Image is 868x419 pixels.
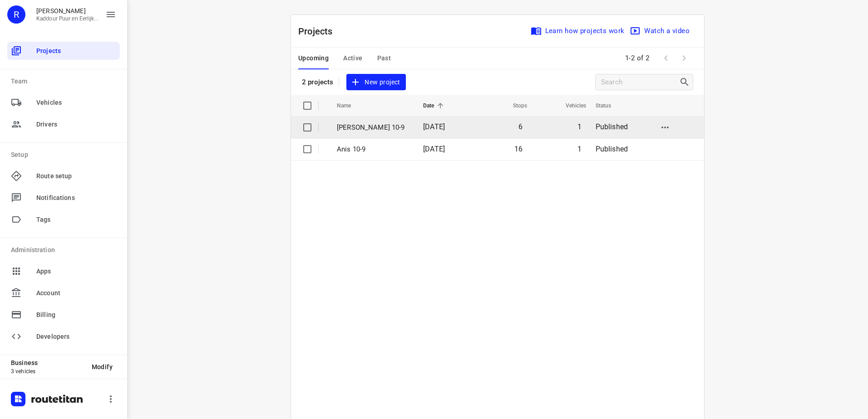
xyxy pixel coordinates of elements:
[92,363,113,370] span: Modify
[346,74,405,91] button: New project
[7,167,120,185] div: Route setup
[7,262,120,280] div: Apps
[423,122,445,131] span: [DATE]
[298,53,329,64] span: Upcoming
[352,77,400,88] span: New project
[36,15,98,22] p: Kaddour Puur en Eerlijk Vlees B.V.
[7,189,120,207] div: Notifications
[302,78,333,86] p: 2 projects
[11,150,120,160] p: Setup
[423,145,445,153] span: [DATE]
[36,46,116,56] span: Projects
[337,122,409,133] p: Jeffrey 10-9
[679,77,693,88] div: Search
[577,145,582,153] span: 1
[36,332,116,341] span: Developers
[7,93,120,112] div: Vehicles
[36,215,116,224] span: Tags
[36,288,116,298] span: Account
[7,5,25,24] div: R
[518,122,523,131] span: 6
[36,193,116,203] span: Notifications
[657,49,675,67] span: Previous Page
[36,7,98,15] p: Rachid Kaddour
[577,122,582,131] span: 1
[298,24,340,38] p: Projects
[596,145,628,153] span: Published
[554,100,587,111] span: Vehicles
[7,306,120,324] div: Billing
[7,115,120,133] div: Drivers
[84,359,120,375] button: Modify
[36,171,116,181] span: Route setup
[11,368,84,375] p: 3 vehicles
[36,98,116,107] span: Vehicles
[675,49,693,67] span: Next Page
[7,284,120,302] div: Account
[7,42,120,60] div: Projects
[36,120,116,129] span: Drivers
[621,49,653,68] span: 1-2 of 2
[11,245,120,255] p: Administration
[7,210,120,229] div: Tags
[7,327,120,346] div: Developers
[337,144,409,155] p: Anis 10-9
[343,53,362,64] span: Active
[601,75,679,89] input: Search projects
[337,100,363,111] span: Name
[423,100,446,111] span: Date
[596,100,623,111] span: Status
[514,145,523,153] span: 16
[596,122,628,131] span: Published
[501,100,528,111] span: Stops
[11,77,120,86] p: Team
[36,310,116,320] span: Billing
[36,267,116,276] span: Apps
[377,53,391,64] span: Past
[11,359,84,366] p: Business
